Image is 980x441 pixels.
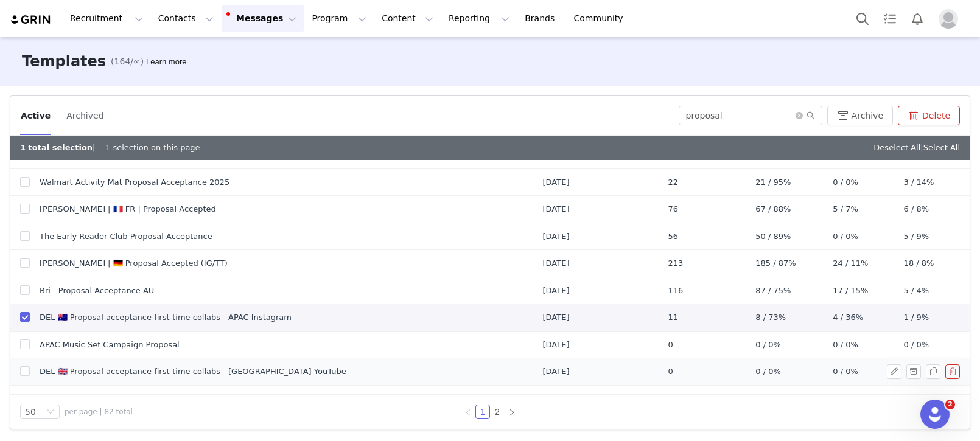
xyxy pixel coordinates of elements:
span: 0 / 0% [833,231,858,243]
div: | 1 selection on this page [20,142,200,154]
button: Delete [898,106,960,125]
span: Walmart Activity Mat Proposal Acceptance 2025 [40,176,229,189]
li: 2 [490,405,505,419]
i: icon: down [47,408,54,417]
span: 2 [945,400,955,409]
span: DEL 🇬🇧 Proposal acceptance first-time collabs - [GEOGRAPHIC_DATA] YouTube [40,366,346,378]
span: 0 [668,339,673,351]
span: DEL 🇦🇺 Proposal acceptance first-time collabs - APAC Instagram [40,311,292,324]
span: 4 / 36% [833,311,863,324]
li: Previous Page [461,405,475,419]
img: placeholder-profile.jpg [939,9,958,29]
span: 0 [668,366,673,378]
i: icon: close-circle [796,112,803,119]
i: icon: search [807,111,815,120]
span: 0 / 0% [755,339,781,351]
button: Contacts [151,5,221,32]
button: Messages [222,5,304,32]
span: APAC Music Set Campaign Proposal [40,339,180,351]
button: Archived [66,106,104,125]
span: [DATE] [542,311,569,324]
span: 0 / 0% [833,366,858,378]
button: Notifications [904,5,931,32]
span: [DATE] [542,366,569,378]
span: 6 / 75% [755,393,786,405]
button: Archive [827,106,893,125]
button: Program [304,5,374,32]
button: Search [849,5,876,32]
a: 2 [491,405,504,418]
span: 8 / 73% [755,311,786,324]
span: Bri - Proposal Acceptance AU [40,285,154,297]
button: Content [374,5,441,32]
span: (164/∞) [111,55,144,68]
button: Active [20,106,51,125]
span: 50 / 89% [755,231,791,243]
button: Reporting [441,5,517,32]
span: [DATE] [542,339,569,351]
span: per page | 82 total [65,406,133,417]
span: 5 / 7% [833,203,858,215]
span: 0 / 0% [833,176,858,189]
span: 24 / 11% [833,257,868,269]
a: 1 [476,405,489,418]
b: 1 total selection [20,143,93,152]
span: 76 [668,203,678,215]
a: Community [567,5,636,32]
div: 50 [25,405,36,418]
i: icon: right [508,409,516,416]
span: [DATE] [542,393,569,405]
li: 1 [475,405,490,419]
div: Tooltip anchor [144,56,189,68]
span: [PERSON_NAME] | 🇩🇪 Proposal Accepted (IG/TT) [40,257,228,269]
button: Recruitment [63,5,150,32]
span: 213 [668,257,683,269]
span: 116 [668,285,683,297]
span: 8 [668,393,673,405]
span: Reading Skill Set Part 2 Proposal Acceptance [40,393,216,405]
span: 11 [668,311,678,324]
a: Deselect All [873,143,920,152]
a: Tasks [877,5,903,32]
span: [DATE] [542,176,569,189]
span: | [920,143,960,152]
span: 17 / 15% [833,285,868,297]
span: 185 / 87% [755,257,796,269]
button: Profile [931,9,970,29]
a: Select All [923,143,960,152]
span: 67 / 88% [755,203,791,215]
img: grin logo [10,14,52,26]
span: 0 / 0% [755,366,781,378]
span: [DATE] [542,231,569,243]
span: 22 [668,176,678,189]
span: [DATE] [542,257,569,269]
span: [DATE] [542,285,569,297]
span: 0 / 0% [833,393,858,405]
span: 56 [668,231,678,243]
span: 0 / 0% [833,339,858,351]
span: 21 / 95% [755,176,791,189]
input: Search... [679,106,822,125]
span: [PERSON_NAME] | 🇫🇷 FR | Proposal Accepted [40,203,216,215]
iframe: Intercom live chat [920,400,950,429]
span: 87 / 75% [755,285,791,297]
i: icon: left [464,409,472,416]
li: Next Page [505,405,519,419]
span: The Early Reader Club Proposal Acceptance [40,231,212,243]
a: Brands [517,5,565,32]
span: [DATE] [542,203,569,215]
h3: Templates [22,50,106,72]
